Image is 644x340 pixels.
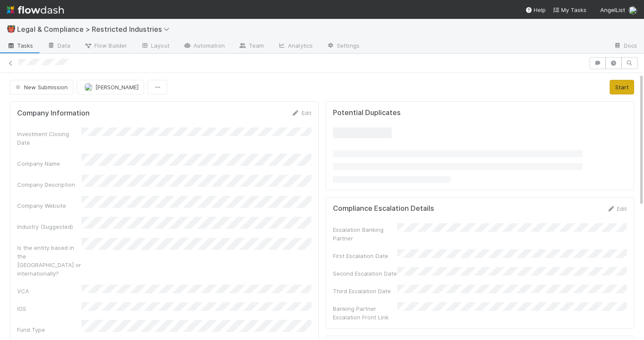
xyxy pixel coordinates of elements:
div: Second Escalation Date [333,269,397,278]
div: Fund Type [17,325,82,334]
a: Edit [291,109,311,116]
h5: Compliance Escalation Details [333,204,434,213]
a: Analytics [271,39,320,53]
div: Company Name [17,159,82,168]
a: Automation [176,39,232,53]
div: Help [525,6,546,14]
a: Data [40,39,77,53]
div: Banking Partner Escalation Front Link [333,304,397,322]
a: Flow Builder [77,39,134,53]
div: Company Website [17,201,82,210]
div: First Escalation Date [333,252,397,260]
a: My Tasks [553,6,587,14]
div: Industry (Suggested) [17,222,82,231]
img: avatar_c545aa83-7101-4841-8775-afeaaa9cc762.png [629,6,637,15]
a: Layout [134,39,176,53]
a: Settings [320,39,366,53]
span: My Tasks [553,6,587,13]
h5: Company Information [17,109,90,118]
div: Investment Closing Date [17,130,82,147]
div: Third Escalation Date [333,287,397,295]
a: Edit [607,205,627,212]
span: Flow Builder [84,41,127,50]
span: New Submission [14,84,68,91]
button: New Submission [10,80,73,94]
button: Start [610,80,634,94]
a: Team [232,39,271,53]
span: Tasks [7,41,33,50]
span: AngelList [600,6,625,13]
div: VCA [17,287,82,295]
div: IOS [17,304,82,313]
span: 👹 [7,25,15,33]
a: Docs [607,39,644,53]
span: [PERSON_NAME] [95,84,139,91]
img: avatar_c545aa83-7101-4841-8775-afeaaa9cc762.png [84,83,93,91]
button: [PERSON_NAME] [77,80,144,94]
div: Escalation Banking Partner [333,225,397,243]
img: logo-inverted-e16ddd16eac7371096b0.svg [7,3,64,17]
span: Legal & Compliance > Restricted Industries [17,25,174,33]
div: Company Description [17,180,82,189]
h5: Potential Duplicates [333,109,401,117]
div: Is the entity based in the [GEOGRAPHIC_DATA] or internationally? [17,243,82,278]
